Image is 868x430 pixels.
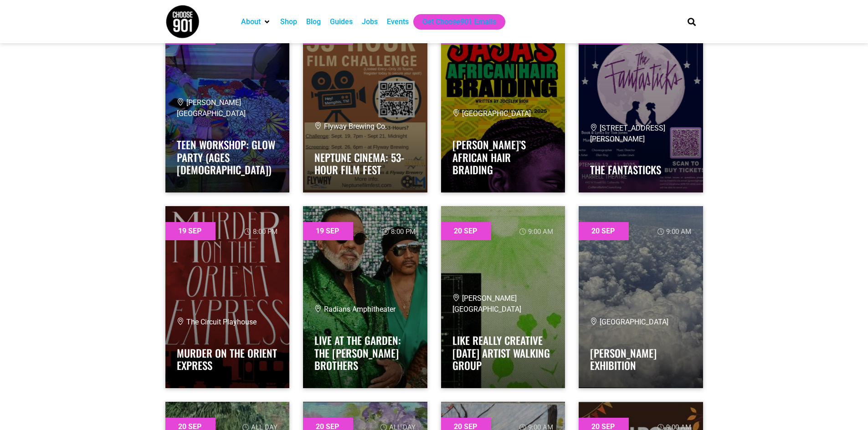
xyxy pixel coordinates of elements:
a: [PERSON_NAME] Exhibition [590,345,657,374]
a: Teen Workshop: Glow Party (ages [DEMOGRAPHIC_DATA]) [177,137,275,177]
span: [PERSON_NAME][GEOGRAPHIC_DATA] [177,98,246,118]
div: Search [684,14,699,29]
span: [STREET_ADDRESS][PERSON_NAME] [590,124,665,143]
a: Shop [280,16,297,27]
a: The Fantasticks [590,162,661,177]
a: Jobs [362,16,378,27]
a: Events [387,16,409,27]
a: MURDER ON THE ORIENT EXPRESS [177,345,277,374]
span: Flyway Brewing Co. [314,122,387,131]
a: Like Really Creative [DATE] Artist Walking Group [452,333,550,373]
span: [PERSON_NAME][GEOGRAPHIC_DATA] [452,294,521,314]
a: Live at the Garden: The [PERSON_NAME] Brothers [314,333,401,373]
a: Guides [330,16,353,27]
a: About [241,16,261,27]
nav: Main nav [236,14,672,30]
a: Blog [306,16,321,27]
span: [GEOGRAPHIC_DATA] [452,109,531,118]
span: [GEOGRAPHIC_DATA] [590,318,668,326]
div: About [236,14,276,30]
a: Get Choose901 Emails [422,16,496,27]
a: Neptune Cinema: 53-Hour Film Fest [314,150,404,178]
span: The Circuit Playhouse [177,318,257,326]
span: Radians Amphitheater [314,305,395,314]
a: [PERSON_NAME]’s African Hair Braiding [452,137,526,177]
